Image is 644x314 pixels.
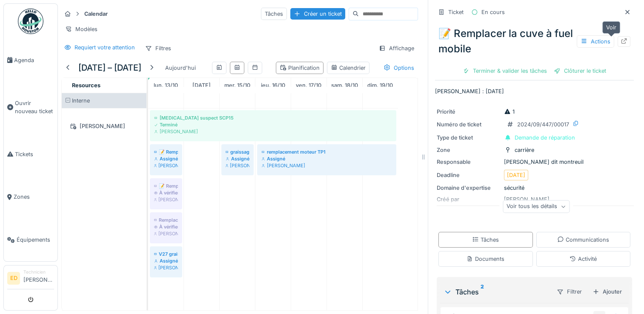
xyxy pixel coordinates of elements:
[7,269,54,289] a: ED Technicien[PERSON_NAME]
[437,158,632,166] div: [PERSON_NAME] dit montreuil
[602,21,620,34] div: Voir
[4,218,57,261] a: Équipements
[15,150,54,158] span: Tickets
[154,196,178,203] div: [PERSON_NAME]
[222,80,252,91] a: 15 octobre 2025
[259,80,287,91] a: 16 octobre 2025
[290,8,345,20] div: Créer un ticket
[17,236,54,244] span: Équipements
[507,171,525,179] div: [DATE]
[67,121,141,131] div: [PERSON_NAME]
[154,114,392,121] div: [MEDICAL_DATA] suspect SCP15
[280,64,320,72] div: Planification
[437,108,501,116] div: Priorité
[61,23,101,35] div: Modèles
[437,184,501,192] div: Domaine d'expertise
[365,80,395,91] a: 19 octobre 2025
[154,223,178,230] div: À vérifier
[459,65,550,77] div: Terminer & valider les tâches
[472,236,499,244] div: Tâches
[154,121,392,128] div: Terminé
[14,193,54,201] span: Zones
[515,134,575,142] div: Demande de réparation
[81,10,111,18] strong: Calendar
[154,155,178,162] div: Assigné
[4,39,57,82] a: Agenda
[261,8,287,20] div: Tâches
[553,285,586,298] div: Filtrer
[437,158,501,166] div: Responsable
[154,148,178,155] div: 📝 Remplacer la cuve à fuel mobile
[261,148,392,155] div: remplacement moteur TP1
[515,146,534,154] div: carrière
[375,42,418,54] div: Affichage
[190,80,213,91] a: 14 octobre 2025
[557,236,609,244] div: Communications
[162,62,199,74] div: Aujourd'hui
[226,148,249,155] div: graissage
[481,287,484,297] sup: 2
[504,108,515,116] div: 1
[550,65,610,77] div: Clôturer le ticket
[517,120,569,128] div: 2024/09/447/00017
[481,8,505,16] div: En cours
[435,87,634,95] p: [PERSON_NAME] : [DATE]
[74,43,135,51] div: Requiert votre attention
[437,134,501,142] div: Type de ticket
[154,189,178,196] div: À vérifier
[23,269,54,287] li: [PERSON_NAME]
[154,257,178,264] div: Assigné
[380,62,418,74] div: Options
[154,183,178,189] div: 📝 Remplacer la cuve à fuel mobile
[577,35,614,48] div: Actions
[154,217,178,223] div: Remplacement ou suppression d’un câble
[154,251,178,257] div: V27 graisseur déporté
[72,97,90,104] span: Interne
[23,269,54,275] div: Technicien
[14,56,54,64] span: Agenda
[261,162,392,169] div: [PERSON_NAME]
[570,255,597,263] div: Activité
[154,162,178,169] div: [PERSON_NAME]
[448,8,464,16] div: Ticket
[154,230,178,237] div: [PERSON_NAME]
[154,264,178,271] div: [PERSON_NAME]
[503,200,570,213] div: Voir tous les détails
[444,287,550,297] div: Tâches
[4,133,57,176] a: Tickets
[226,162,249,169] div: [PERSON_NAME]
[15,99,54,115] span: Ouvrir nouveau ticket
[154,128,392,135] div: [PERSON_NAME]
[152,80,180,91] a: 13 octobre 2025
[437,171,501,179] div: Deadline
[141,42,175,54] div: Filtres
[467,255,504,263] div: Documents
[437,184,632,192] div: sécurité
[72,82,100,88] span: Resources
[78,63,141,73] h5: [DATE] – [DATE]
[437,146,501,154] div: Zone
[437,120,501,128] div: Numéro de ticket
[294,80,323,91] a: 17 octobre 2025
[4,82,57,133] a: Ouvrir nouveau ticket
[435,23,634,60] div: 📝 Remplacer la cuve à fuel mobile
[329,80,360,91] a: 18 octobre 2025
[18,9,43,34] img: Badge_color-CXgf-gQk.svg
[261,155,392,162] div: Assigné
[7,272,20,285] li: ED
[589,286,625,297] div: Ajouter
[226,155,249,162] div: Assigné
[4,176,57,219] a: Zones
[331,64,366,72] div: Calendrier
